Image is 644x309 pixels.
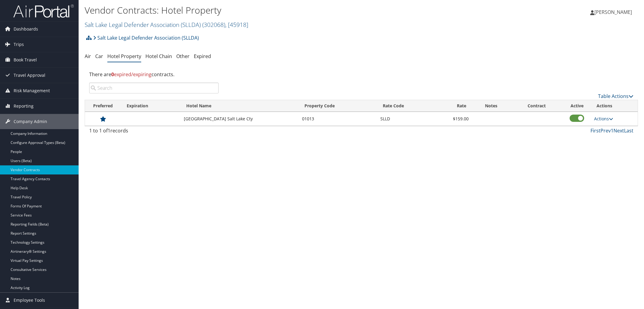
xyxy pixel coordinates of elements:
span: Reporting [14,99,34,114]
span: [PERSON_NAME] [594,9,632,15]
a: 1 [611,127,613,134]
span: ( 302068 ) [202,21,225,29]
a: Last [624,127,633,134]
span: Dashboards [14,21,38,37]
span: Travel Approval [14,68,45,83]
a: Prev [600,127,611,134]
span: expired/expiring [111,71,151,78]
strong: 0 [111,71,114,78]
div: 1 to 1 of records [89,127,219,137]
th: Hotel Name: activate to sort column ascending [181,100,299,112]
a: Salt Lake Legal Defender Association (SLLDA) [93,32,199,44]
input: Search [89,83,219,93]
div: There are contracts. [85,66,638,83]
span: Company Admin [14,114,47,129]
span: Employee Tools [14,293,45,308]
span: 1 [108,127,110,134]
a: First [590,127,600,134]
a: Air [85,53,91,60]
span: Book Travel [14,52,37,67]
a: Hotel Property [107,53,141,60]
a: Table Actions [598,93,633,99]
th: Notes: activate to sort column ascending [472,100,511,112]
a: Next [613,127,624,134]
a: Other [176,53,190,60]
span: , [ 45918 ] [225,21,248,29]
td: $159.00 [436,112,471,126]
th: Contract: activate to sort column ascending [511,100,563,112]
td: SLLD [377,112,436,126]
span: Trips [14,37,24,52]
td: 01013 [299,112,377,126]
a: Actions [594,116,613,122]
a: Expired [194,53,211,60]
th: Property Code: activate to sort column ascending [299,100,377,112]
th: Rate Code: activate to sort column ascending [377,100,436,112]
td: [GEOGRAPHIC_DATA] Salt Lake Cty [181,112,299,126]
th: Actions [591,100,638,112]
a: Salt Lake Legal Defender Association (SLLDA) [85,21,248,29]
a: Car [95,53,103,60]
a: [PERSON_NAME] [590,3,638,21]
span: Risk Management [14,83,50,98]
img: airportal-logo.png [13,4,74,18]
th: Expiration: activate to sort column ascending [121,100,181,112]
h1: Vendor Contracts: Hotel Property [85,4,454,17]
a: Hotel Chain [145,53,172,60]
th: Rate: activate to sort column ascending [436,100,471,112]
th: Preferred: activate to sort column ascending [85,100,121,112]
th: Active: activate to sort column ascending [563,100,591,112]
